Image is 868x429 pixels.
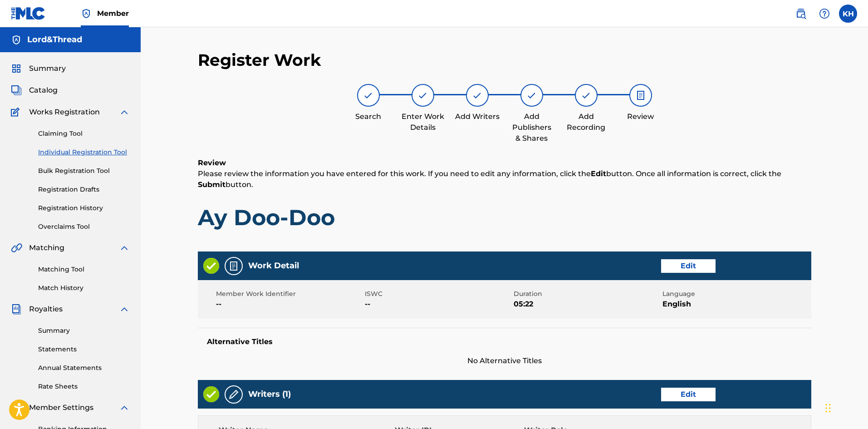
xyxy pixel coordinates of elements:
div: Enter Work Details [400,111,446,133]
span: -- [365,299,511,310]
span: 05:22 [514,299,660,310]
span: Matching [29,242,64,253]
button: Edit [661,388,716,401]
span: Duration [514,289,660,299]
img: Works Registration [11,107,23,118]
span: Member Settings [29,402,93,413]
a: Claiming Tool [38,129,130,138]
img: expand [119,402,130,413]
h6: Review [198,158,811,168]
img: step indicator icon for Add Recording [581,90,592,101]
a: Summary [38,326,130,335]
img: expand [119,304,130,315]
img: step indicator icon for Review [635,90,646,101]
img: Writers [228,389,239,400]
span: No Alternative Titles [198,355,811,366]
h5: Alternative Titles [207,337,802,346]
span: ISWC [365,289,511,299]
img: expand [119,242,130,253]
span: Catalog [29,85,58,96]
div: Add Recording [564,111,609,133]
img: Accounts [11,35,22,45]
img: Valid [203,386,219,402]
a: Individual Registration Tool [38,148,130,157]
a: Registration History [38,203,130,213]
div: Add Publishers & Shares [509,111,554,144]
div: Help [815,5,834,23]
a: Annual Statements [38,363,130,373]
img: Member Settings [11,402,22,413]
span: Summary [29,63,66,74]
div: Drag [825,394,831,422]
img: MLC Logo [11,7,46,20]
span: -- [216,299,363,310]
img: search [795,8,806,19]
span: Works Registration [29,107,100,118]
h5: Work Detail [248,261,299,271]
strong: Edit [591,169,606,178]
img: expand [119,107,130,118]
h1: Ay Doo-Doo [198,204,811,231]
a: SummarySummary [11,63,66,74]
h5: Lord&Thread [27,35,82,45]
button: Edit [661,259,716,273]
iframe: Chat Widget [823,385,868,429]
img: Royalties [11,304,22,315]
strong: Submit [198,180,226,189]
img: Catalog [11,85,22,96]
a: Matching Tool [38,265,130,274]
a: Rate Sheets [38,382,130,391]
span: Royalties [29,304,63,315]
p: Please review the information you have entered for this work. If you need to edit any information... [198,168,811,190]
a: Overclaims Tool [38,222,130,232]
div: User Menu [839,5,857,23]
img: help [819,8,830,19]
img: step indicator icon for Add Publishers & Shares [526,90,537,101]
img: step indicator icon for Search [363,90,374,101]
div: Review [618,111,663,122]
iframe: Resource Center [843,285,868,358]
img: Work Detail [228,261,239,271]
a: Bulk Registration Tool [38,166,130,176]
img: step indicator icon for Add Writers [472,90,483,101]
span: Member Work Identifier [216,289,363,299]
img: Summary [11,63,22,74]
a: Registration Drafts [38,185,130,194]
img: Top Rightsholder [81,8,92,19]
span: Member [97,8,129,19]
span: Language [662,289,809,299]
img: Valid [203,258,219,274]
a: Public Search [792,5,810,23]
h2: Register Work [198,50,321,70]
img: Matching [11,242,22,253]
span: English [662,299,809,310]
a: Statements [38,345,130,354]
img: step indicator icon for Enter Work Details [417,90,428,101]
a: Match History [38,283,130,293]
a: CatalogCatalog [11,85,58,96]
div: Add Writers [455,111,500,122]
div: Search [346,111,391,122]
h5: Writers (1) [248,389,291,399]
